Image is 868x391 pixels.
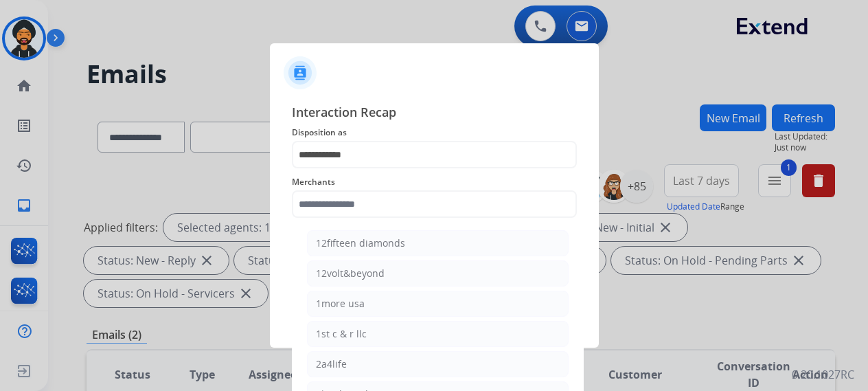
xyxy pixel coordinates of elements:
[284,56,317,89] img: contactIcon
[316,236,405,250] div: 12fifteen diamonds
[316,357,347,371] div: 2a4life
[316,327,367,341] div: 1st c & r llc
[316,267,385,280] div: 12volt&beyond
[292,102,577,124] span: Interaction Recap
[292,124,577,141] span: Disposition as
[292,174,577,190] span: Merchants
[792,366,854,383] p: 0.20.1027RC
[316,297,365,311] div: 1more usa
